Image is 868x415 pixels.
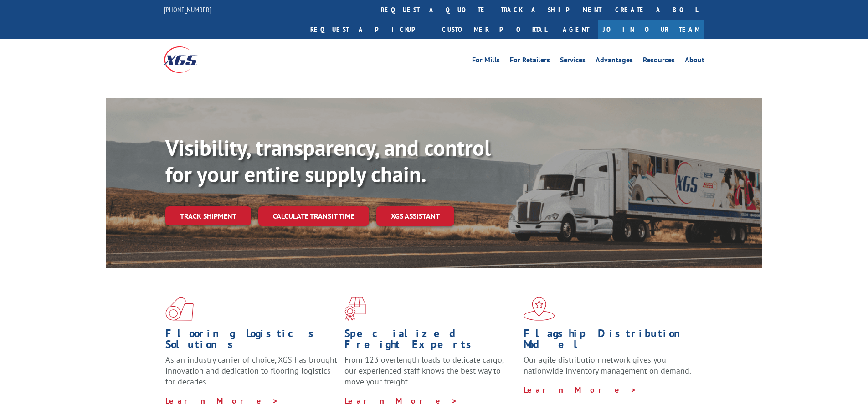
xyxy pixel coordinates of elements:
[165,133,491,188] b: Visibility, transparency, and control for your entire supply chain.
[643,56,675,67] a: Resources
[554,20,598,39] a: Agent
[344,328,517,354] h1: Specialized Freight Experts
[510,56,550,67] a: For Retailers
[165,328,338,354] h1: Flooring Logistics Solutions
[344,354,517,395] p: From 123 overlength loads to delicate cargo, our experienced staff knows the best way to move you...
[524,328,696,354] h1: Flagship Distribution Model
[344,297,366,321] img: xgs-icon-focused-on-flooring-red
[165,395,279,406] a: Learn More >
[164,5,211,14] a: [PHONE_NUMBER]
[165,354,337,387] span: As an industry carrier of choice, XGS has brought innovation and dedication to flooring logistics...
[598,20,704,39] a: Join Our Team
[524,384,637,395] a: Learn More >
[472,56,500,67] a: For Mills
[303,20,435,39] a: Request a pickup
[685,56,704,67] a: About
[165,206,251,225] a: Track shipment
[596,56,633,67] a: Advantages
[344,395,458,406] a: Learn More >
[524,354,691,376] span: Our agile distribution network gives you nationwide inventory management on demand.
[524,297,555,321] img: xgs-icon-flagship-distribution-model-red
[435,20,554,39] a: Customer Portal
[258,206,369,226] a: Calculate transit time
[560,56,586,67] a: Services
[376,206,454,226] a: XGS ASSISTANT
[165,297,194,321] img: xgs-icon-total-supply-chain-intelligence-red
